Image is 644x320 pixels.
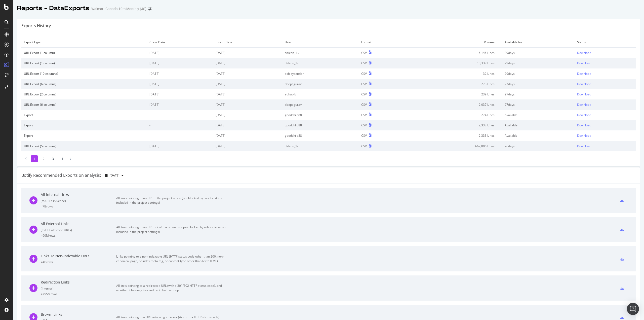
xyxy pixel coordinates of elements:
[147,89,213,99] td: [DATE]
[627,303,639,315] div: Open Intercom Messenger
[41,199,116,203] div: ( to URLs in Scope )
[361,144,367,148] div: CSV
[361,102,367,107] div: CSV
[361,51,367,55] div: CSV
[408,141,502,151] td: 667,806 Lines
[282,68,359,79] td: ashleysender
[24,51,144,55] div: URL Export (1 column)
[282,37,359,48] td: User
[24,113,144,117] div: Export
[408,58,502,68] td: 10,339 Lines
[408,89,502,99] td: 239 Lines
[505,113,572,117] div: Available
[41,192,116,197] div: All Internal Links
[577,51,633,55] a: Download
[620,228,624,231] div: csv-export
[31,155,38,162] li: 1
[116,225,229,234] div: All links pointing to an URL out of the project scope (blocked by robots.txt or not included in t...
[282,141,359,151] td: dalcon_1-.
[213,37,282,48] td: Export Date
[502,58,575,68] td: 29 days
[147,141,213,151] td: [DATE]
[577,92,591,96] div: Download
[41,286,116,291] div: ( Internal )
[213,68,282,79] td: [DATE]
[361,72,367,76] div: CSV
[282,110,359,120] td: goodchild88
[577,123,633,127] a: Download
[620,257,624,261] div: csv-export
[502,99,575,110] td: 27 days
[502,37,575,48] td: Available for
[502,79,575,89] td: 27 days
[282,58,359,68] td: dalcon_1-.
[408,110,502,120] td: 274 Lines
[147,48,213,58] td: [DATE]
[50,155,56,162] li: 3
[282,79,359,89] td: deeptigurav
[41,292,116,296] div: = 755M rows
[577,144,591,148] div: Download
[59,155,66,162] li: 4
[213,141,282,151] td: [DATE]
[359,37,408,48] td: Format
[116,283,229,293] div: All links pointing to a redirected URL (with a 301/302 HTTP status code), and whether it belongs ...
[40,155,47,162] li: 2
[147,68,213,79] td: [DATE]
[408,99,502,110] td: 2,037 Lines
[620,199,624,202] div: csv-export
[575,37,636,48] td: Status
[408,120,502,130] td: 2,333 Lines
[24,102,144,107] div: URL Export (6 columns)
[147,120,213,130] td: -
[41,204,116,208] div: = 7B rows
[24,133,144,138] div: Export
[21,37,147,48] td: Export Type
[282,130,359,141] td: goodchild88
[408,79,502,89] td: 273 Lines
[282,99,359,110] td: deeptigurav
[577,72,591,76] div: Download
[282,48,359,58] td: dalcon_1-.
[577,82,591,86] div: Download
[361,82,367,86] div: CSV
[41,254,116,259] div: Links To Non-Indexable URLs
[577,102,633,107] a: Download
[116,254,229,263] div: Links pointing to a non-indexable URL (HTTP status code other than 200, non-canonical page, noind...
[577,61,591,65] div: Download
[620,286,624,290] div: csv-export
[361,133,367,138] div: CSV
[577,123,591,127] div: Download
[577,113,633,117] a: Download
[110,173,119,177] span: 2025 Sep. 5th
[577,144,633,148] a: Download
[24,144,144,148] div: URL Export (5 columns)
[282,89,359,99] td: adhabib
[408,48,502,58] td: 6,146 Lines
[577,102,591,107] div: Download
[213,48,282,58] td: [DATE]
[577,82,633,86] a: Download
[147,58,213,68] td: [DATE]
[213,110,282,120] td: [DATE]
[21,172,101,178] div: Botify Recommended Exports on analysis:
[577,133,633,138] a: Download
[502,89,575,99] td: 27 days
[502,48,575,58] td: 29 days
[620,315,624,319] div: csv-export
[361,113,367,117] div: CSV
[502,68,575,79] td: 29 days
[505,133,572,138] div: Available
[282,120,359,130] td: goodchild88
[24,123,144,127] div: Export
[147,130,213,141] td: -
[147,37,213,48] td: Crawl Date
[24,92,144,96] div: URL Export (2 columns)
[17,4,89,13] div: Reports - DataExports
[577,51,591,55] div: Download
[577,72,633,76] a: Download
[502,141,575,151] td: 26 days
[361,61,367,65] div: CSV
[577,133,591,138] div: Download
[41,233,116,238] div: = 90M rows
